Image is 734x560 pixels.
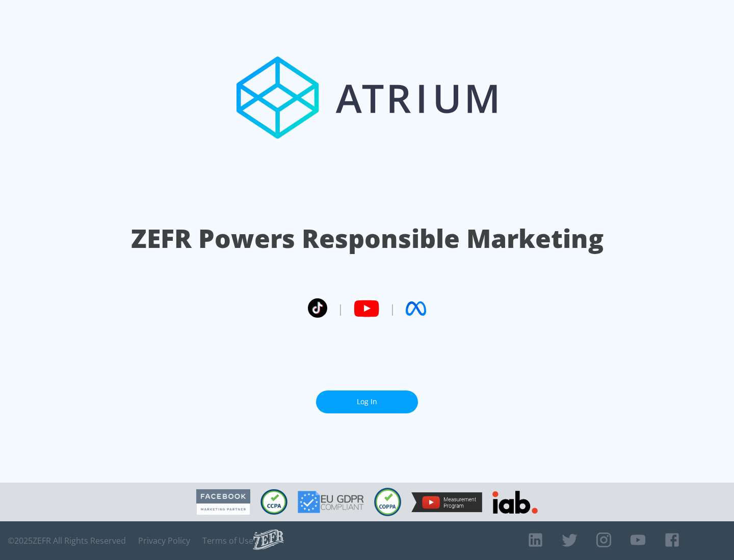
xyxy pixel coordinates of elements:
img: YouTube Measurement Program [411,492,482,512]
span: | [389,301,396,316]
h1: ZEFR Powers Responsible Marketing [131,221,604,256]
img: IAB [492,491,538,514]
img: CCPA Compliant [260,489,287,515]
img: GDPR Compliant [298,491,364,513]
a: Terms of Use [202,536,253,546]
img: Facebook Marketing Partner [196,489,250,515]
span: © 2025 ZEFR All Rights Reserved [8,536,126,546]
a: Log In [316,390,418,413]
span: | [337,301,344,316]
a: Privacy Policy [138,536,190,546]
img: COPPA Compliant [374,488,401,516]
